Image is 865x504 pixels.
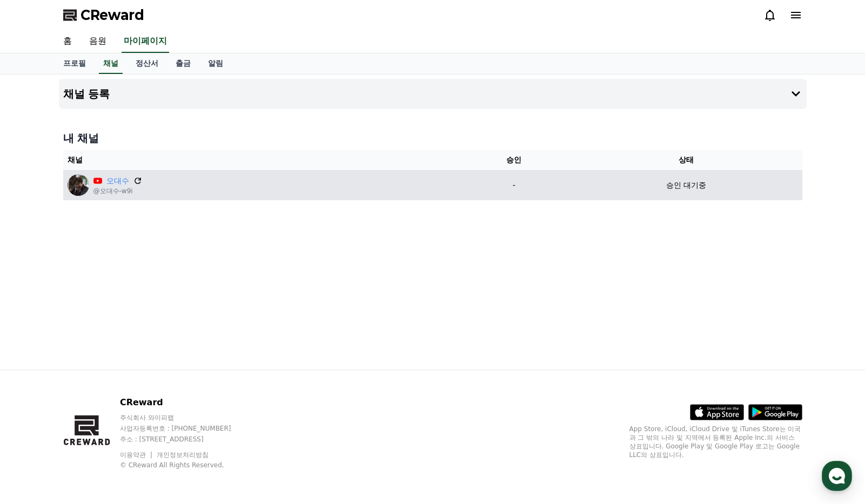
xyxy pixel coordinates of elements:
a: CReward [63,6,144,24]
a: 홈 [3,342,71,369]
p: App Store, iCloud, iCloud Drive 및 iTunes Store는 미국과 그 밖의 나라 및 지역에서 등록된 Apple Inc.의 서비스 상표입니다. Goo... [629,425,802,459]
span: 설정 [167,358,180,367]
th: 상태 [571,150,802,170]
h4: 내 채널 [63,131,802,146]
a: 프로필 [55,53,95,74]
span: 대화 [99,359,112,367]
p: © CReward All Rights Reserved. [120,461,252,469]
a: 오대수 [106,175,129,187]
p: 승인 대기중 [666,180,706,191]
a: 홈 [55,30,81,53]
p: 주소 : [STREET_ADDRESS] [120,435,252,444]
a: 대화 [71,342,139,369]
span: 홈 [34,358,41,367]
p: - [462,180,566,191]
p: CReward [120,396,252,409]
a: 개인정보처리방침 [157,451,209,459]
a: 마이페이지 [122,30,169,53]
a: 알림 [199,53,232,74]
a: 음원 [81,30,115,53]
a: 정산서 [127,53,167,74]
th: 채널 [63,150,458,170]
a: 채널 [99,53,123,74]
th: 승인 [458,150,571,170]
h4: 채널 등록 [63,88,110,100]
a: 이용약관 [120,451,154,459]
a: 설정 [139,342,207,369]
button: 채널 등록 [59,79,807,109]
img: 오대수 [68,174,89,196]
p: 주식회사 와이피랩 [120,413,252,422]
p: @오대수-w9i [93,187,142,195]
p: 사업자등록번호 : [PHONE_NUMBER] [120,424,252,433]
a: 출금 [167,53,199,74]
span: CReward [81,6,144,24]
